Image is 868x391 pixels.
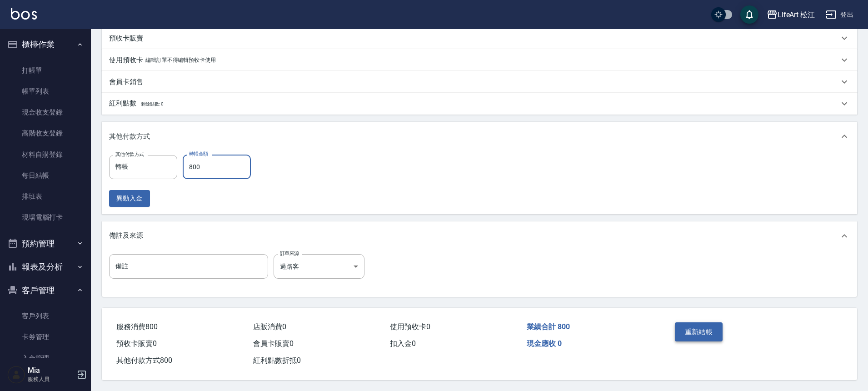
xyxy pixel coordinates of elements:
a: 排班表 [4,186,87,207]
div: 其他付款方式 [102,122,857,151]
a: 每日結帳 [4,165,87,186]
button: 客戶管理 [4,279,87,302]
span: 其他付款方式 800 [116,356,172,365]
button: save [740,5,758,24]
button: 報表及分析 [4,255,87,279]
button: 櫃檯作業 [4,33,87,56]
button: 重新結帳 [675,322,723,341]
span: 店販消費 0 [253,322,286,331]
p: 使用預收卡 [109,55,143,65]
div: 會員卡銷售 [102,71,857,93]
a: 客戶列表 [4,306,87,326]
span: 剩餘點數: 0 [141,101,164,106]
a: 帳單列表 [4,81,87,102]
p: 服務人員 [28,375,74,383]
span: 紅利點數折抵 0 [253,356,301,365]
h5: Mia [28,366,74,375]
p: 其他付款方式 [109,132,150,141]
div: 紅利點數剩餘點數: 0 [102,93,857,115]
label: 轉帳金額 [189,150,208,157]
button: 預約管理 [4,232,87,256]
button: LifeArt 松江 [763,5,819,24]
a: 打帳單 [4,60,87,81]
span: 現金應收 0 [527,339,562,348]
button: 登出 [822,6,857,23]
p: 紅利點數 [109,99,163,109]
span: 預收卡販賣 0 [116,339,157,348]
p: 編輯訂單不得編輯預收卡使用 [145,55,216,65]
p: 會員卡銷售 [109,77,143,87]
a: 卡券管理 [4,326,87,347]
div: 過路客 [274,254,364,279]
div: 預收卡販賣 [102,27,857,49]
label: 其他付款方式 [115,151,144,158]
span: 使用預收卡 0 [390,322,430,331]
div: LifeArt 松江 [778,9,815,20]
p: 預收卡販賣 [109,34,143,43]
span: 扣入金 0 [390,339,416,348]
button: 異動入金 [109,190,150,207]
img: Person [7,366,25,384]
div: 使用預收卡編輯訂單不得編輯預收卡使用 [102,49,857,71]
span: 會員卡販賣 0 [253,339,294,348]
a: 現場電腦打卡 [4,207,87,228]
p: 備註及來源 [109,231,143,241]
a: 高階收支登錄 [4,123,87,144]
div: 備註及來源 [102,221,857,251]
a: 入金管理 [4,348,87,369]
a: 現金收支登錄 [4,102,87,123]
span: 業績合計 800 [527,322,570,331]
img: Logo [11,8,37,20]
a: 材料自購登錄 [4,144,87,165]
label: 訂單來源 [280,250,299,257]
span: 服務消費 800 [116,322,158,331]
